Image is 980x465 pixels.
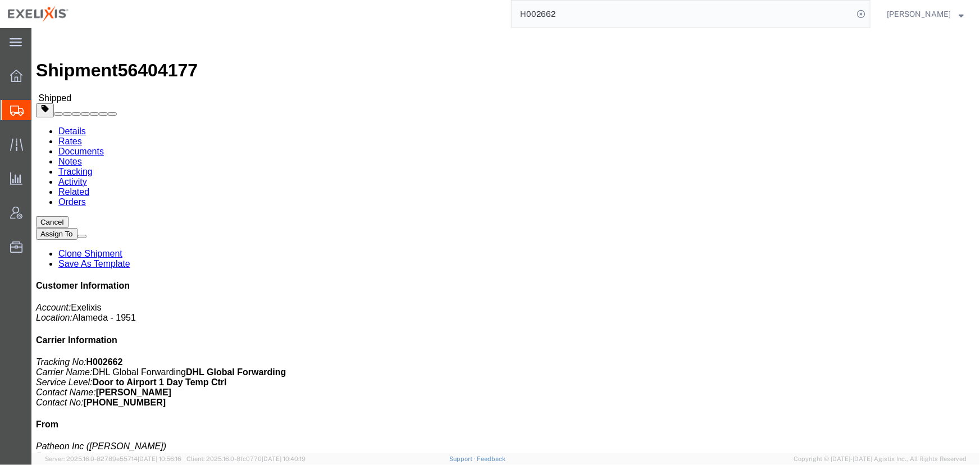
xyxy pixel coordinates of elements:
[262,455,306,462] span: [DATE] 10:40:19
[45,455,181,462] span: Server: 2025.16.0-82789e55714
[512,1,853,28] input: Search for shipment number, reference number
[794,454,967,464] span: Copyright © [DATE]-[DATE] Agistix Inc., All Rights Reserved
[31,28,980,453] iframe: FS Legacy Container
[887,8,951,20] span: Art Buenaventura
[477,455,506,462] a: Feedback
[8,6,69,22] img: logo
[886,7,964,21] button: [PERSON_NAME]
[138,455,181,462] span: [DATE] 10:56:16
[449,455,477,462] a: Support
[186,455,306,462] span: Client: 2025.16.0-8fc0770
